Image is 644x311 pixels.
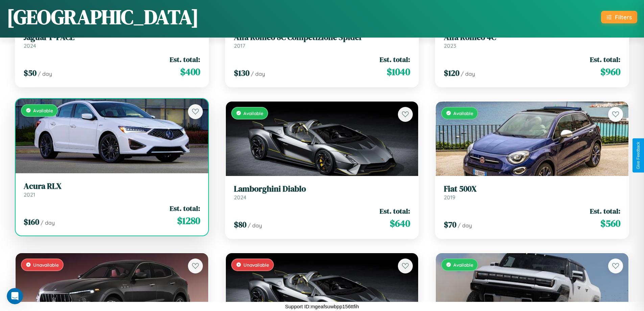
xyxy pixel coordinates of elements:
p: Support ID: mgeafsuwbpp156ttfih [285,302,359,311]
span: $ 70 [444,219,456,230]
span: Unavailable [243,262,269,268]
h3: Alfa Romeo 8C Competizione Spider [234,32,410,42]
a: Acura RLX2021 [24,181,200,198]
span: $ 960 [600,65,620,79]
a: Lamborghini Diablo2024 [234,184,410,201]
span: Available [453,110,473,116]
span: $ 80 [234,219,246,230]
span: 2023 [444,42,456,49]
span: Est. total: [590,54,620,64]
h3: Lamborghini Diablo [234,184,410,194]
h3: Fiat 500X [444,184,620,194]
span: $ 130 [234,67,249,79]
h1: [GEOGRAPHIC_DATA] [7,3,199,31]
span: 2024 [234,194,246,201]
span: / day [38,70,52,77]
span: 2024 [24,42,36,49]
a: Fiat 500X2019 [444,184,620,201]
span: / day [458,222,472,229]
span: $ 160 [24,216,39,227]
a: Alfa Romeo 4C2023 [444,32,620,49]
span: Est. total: [380,54,410,64]
h3: Jaguar F-PACE [24,32,200,42]
span: Available [33,108,53,113]
span: Available [243,110,263,116]
span: Unavailable [33,262,59,268]
span: 2019 [444,194,455,201]
div: Filters [615,14,632,21]
span: / day [248,222,262,229]
span: $ 50 [24,67,37,79]
h3: Alfa Romeo 4C [444,32,620,42]
span: $ 1040 [387,65,410,79]
button: Filters [601,11,637,23]
span: $ 640 [390,217,410,230]
span: Est. total: [590,206,620,216]
a: Jaguar F-PACE2024 [24,32,200,49]
span: Est. total: [380,206,410,216]
span: 2017 [234,42,245,49]
h3: Acura RLX [24,181,200,191]
span: $ 400 [180,65,200,79]
span: Est. total: [170,203,200,213]
span: Available [453,262,473,268]
span: $ 1280 [177,214,200,227]
span: $ 120 [444,67,459,79]
span: / day [251,70,265,77]
iframe: Intercom live chat [7,288,23,304]
span: / day [41,219,55,226]
span: Est. total: [170,54,200,64]
span: / day [461,70,475,77]
span: $ 560 [600,217,620,230]
span: 2021 [24,191,35,198]
a: Alfa Romeo 8C Competizione Spider2017 [234,32,410,49]
div: Give Feedback [636,142,641,169]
